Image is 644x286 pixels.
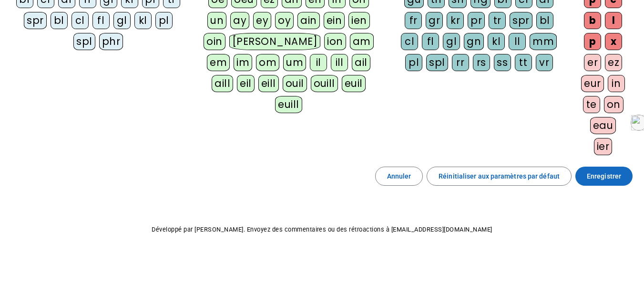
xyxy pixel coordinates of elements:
div: kl [134,12,152,29]
button: Annuler [375,167,423,186]
div: pl [155,12,173,29]
span: Réinitialiser aux paramètres par défaut [439,170,560,182]
div: il [310,54,327,71]
div: eur [581,75,604,92]
div: spl [426,54,448,71]
div: bl [536,12,553,29]
div: ien [348,12,370,29]
div: um [283,54,306,71]
div: gl [443,33,460,50]
div: [PERSON_NAME] [229,33,320,50]
div: cl [72,12,89,29]
div: bl [51,12,68,29]
div: pr [468,12,485,29]
div: x [605,33,622,50]
div: ill [331,54,348,71]
div: rs [473,54,490,71]
div: am [350,33,374,50]
div: b [584,12,601,29]
div: oin [204,33,225,50]
button: Enregistrer [575,167,633,186]
div: kl [488,33,505,50]
div: ll [509,33,526,50]
button: Réinitialiser aux paramètres par défaut [427,167,572,186]
div: gn [464,33,484,50]
div: eil [237,75,255,92]
div: aill [212,75,233,92]
div: gr [426,12,443,29]
div: phr [99,33,123,50]
div: spr [24,12,47,29]
div: om [256,54,279,71]
div: l [605,12,622,29]
div: ier [594,138,613,155]
div: on [604,96,624,113]
div: ey [253,12,271,29]
div: ein [324,12,345,29]
div: fl [92,12,110,29]
div: kr [447,12,464,29]
p: Développé par [PERSON_NAME]. Envoyez des commentaires ou des rétroactions à [EMAIL_ADDRESS][DOMAI... [8,224,636,235]
span: Annuler [387,170,411,182]
div: mm [530,33,557,50]
div: ain [297,12,320,29]
div: pl [405,54,422,71]
div: euil [342,75,366,92]
div: er [584,54,601,71]
div: vr [536,54,553,71]
div: tr [489,12,506,29]
div: ouil [283,75,307,92]
div: rr [452,54,469,71]
div: im [234,54,252,71]
div: p [584,33,601,50]
div: ion [324,33,346,50]
div: euill [275,96,302,113]
div: in [608,75,625,92]
div: fr [405,12,422,29]
div: un [207,12,226,29]
div: spl [73,33,95,50]
div: em [207,54,230,71]
div: ail [352,54,370,71]
div: eill [258,75,279,92]
div: eau [590,117,616,134]
div: te [583,96,600,113]
div: tt [515,54,532,71]
div: ay [230,12,249,29]
div: ss [494,54,511,71]
div: gl [113,12,131,29]
div: ouill [311,75,338,92]
div: cl [401,33,418,50]
div: ez [605,54,622,71]
div: fl [422,33,439,50]
span: Enregistrer [587,170,621,182]
div: oy [275,12,294,29]
div: spr [510,12,532,29]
